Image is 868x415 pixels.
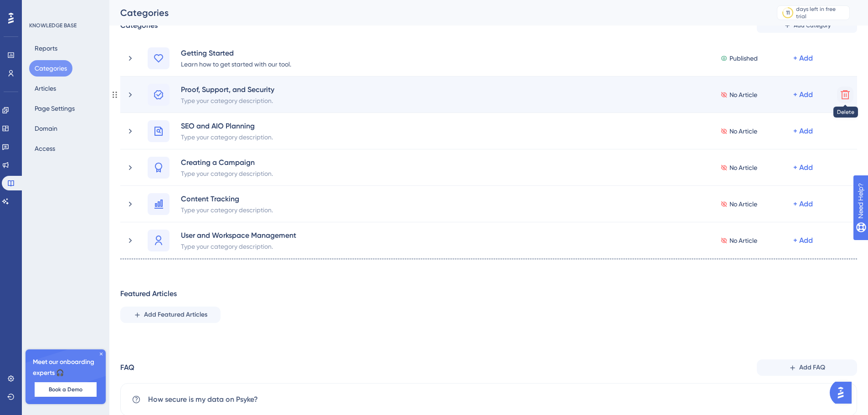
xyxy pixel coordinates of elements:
[180,241,297,251] div: Type your category description.
[793,53,813,64] div: + Add
[29,120,63,137] button: Domain
[793,89,813,100] div: + Add
[180,131,273,142] div: Type your category description.
[180,84,275,95] div: Proof, Support, and Security
[180,193,273,204] div: Content Tracking
[29,60,72,77] button: Categories
[120,6,754,19] div: Categories
[729,89,757,100] span: No Article
[729,235,757,246] span: No Article
[180,168,273,179] div: Type your category description.
[180,120,273,131] div: SEO and AIO Planning
[120,362,134,373] div: FAQ
[120,20,158,31] div: Categories
[796,5,847,20] div: days left in free trial
[21,2,57,13] span: Need Help?
[793,126,813,137] div: + Add
[29,80,62,97] button: Articles
[180,58,292,69] div: Learn how to get started with our tool.
[180,95,275,106] div: Type your category description.
[180,47,292,58] div: Getting Started
[144,309,207,320] span: Add Featured Articles
[148,394,258,405] span: How secure is my data on Psyke?
[33,357,98,379] span: Meet our onboarding experts 🎧
[29,22,77,29] div: KNOWLEDGE BASE
[180,230,297,241] div: User and Workspace Management
[729,162,757,173] span: No Article
[49,386,82,393] span: Book a Demo
[793,235,813,246] div: + Add
[793,199,813,210] div: + Add
[29,100,80,117] button: Page Settings
[729,53,758,64] span: Published
[120,288,177,299] div: Featured Articles
[180,204,273,215] div: Type your category description.
[729,126,757,137] span: No Article
[29,40,63,56] button: Reports
[786,9,790,16] div: 11
[180,157,273,168] div: Creating a Campaign
[757,18,857,33] button: Add Category
[729,199,757,210] span: No Article
[830,379,857,406] iframe: UserGuiding AI Assistant Launcher
[29,140,61,157] button: Access
[794,22,831,29] span: Add Category
[757,359,857,376] button: Add FAQ
[793,162,813,173] div: + Add
[120,307,221,323] button: Add Featured Articles
[799,362,825,373] span: Add FAQ
[35,382,97,397] button: Book a Demo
